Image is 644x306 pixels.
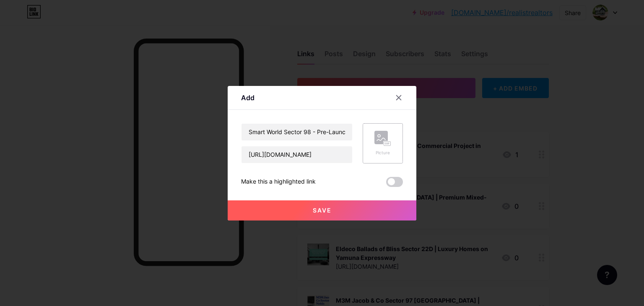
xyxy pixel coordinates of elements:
span: Save [313,207,332,214]
button: Save [228,200,416,220]
input: Title [241,124,352,140]
div: Picture [374,150,391,156]
input: URL [241,146,352,163]
div: Add [241,93,254,103]
div: Make this a highlighted link [241,177,316,187]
